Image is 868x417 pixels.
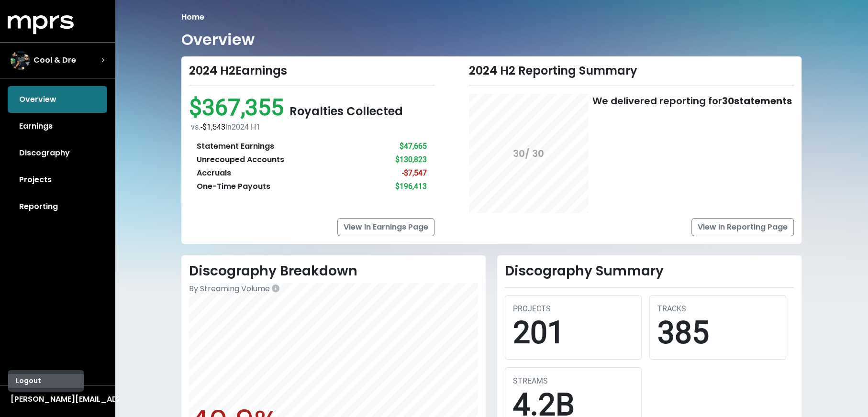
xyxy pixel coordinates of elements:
div: [PERSON_NAME][EMAIL_ADDRESS][DOMAIN_NAME] [8,370,84,392]
button: [PERSON_NAME][EMAIL_ADDRESS][DOMAIN_NAME] [8,393,107,406]
button: Logout [8,374,84,388]
div: $47,665 [400,141,427,152]
nav: breadcrumb [181,11,801,23]
span: By Streaming Volume [189,283,270,294]
div: We delivered reporting for [592,94,792,108]
h1: Overview [181,31,255,49]
div: [PERSON_NAME][EMAIL_ADDRESS][DOMAIN_NAME] [11,394,104,405]
b: 30 statements [722,94,792,108]
div: -$7,547 [402,167,427,179]
div: $130,823 [395,154,427,165]
a: Earnings [8,113,107,140]
img: The selected account / producer [11,51,30,70]
div: Statement Earnings [197,141,274,152]
a: Discography [8,140,107,166]
a: mprs logo [8,19,74,30]
a: View In Reporting Page [691,218,794,236]
div: vs. in 2024 H1 [191,121,434,133]
a: Reporting [8,193,107,220]
div: One-Time Payouts [197,181,270,192]
div: TRACKS [657,303,778,315]
span: Royalties Collected [289,103,403,119]
div: $196,413 [395,181,427,192]
li: Home [181,11,204,23]
span: Logout [16,376,41,385]
a: View In Earnings Page [337,218,434,236]
span: -$1,543 [200,122,225,132]
div: 2024 H2 Earnings [189,64,434,78]
span: $367,355 [189,94,289,121]
span: Cool & Dre [33,55,76,66]
div: Accruals [197,167,231,179]
div: STREAMS [513,375,634,387]
div: 2024 H2 Reporting Summary [469,64,794,78]
h2: Discography Breakdown [189,263,478,279]
div: 385 [657,315,778,351]
a: Projects [8,166,107,193]
div: Unrecouped Accounts [197,154,284,165]
div: 201 [513,315,634,351]
h2: Discography Summary [505,263,794,279]
div: PROJECTS [513,303,634,315]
